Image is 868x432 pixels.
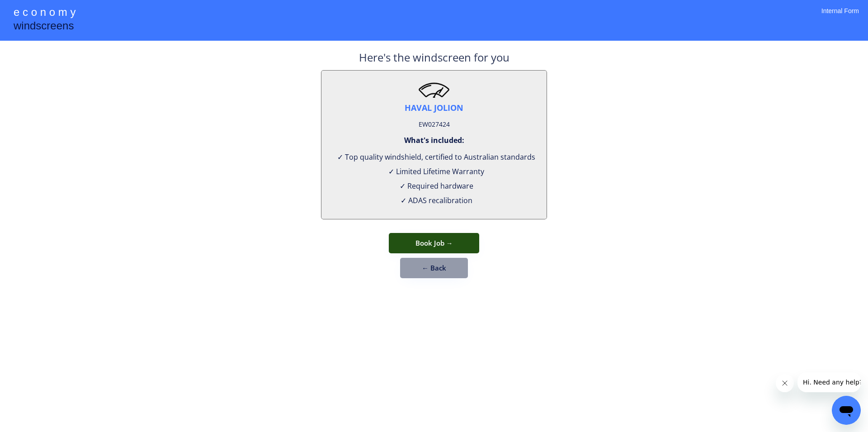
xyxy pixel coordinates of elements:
[359,50,509,70] div: Here's the windscreen for you
[832,396,861,425] iframe: Button to launch messaging window
[404,135,464,145] div: What's included:
[405,102,463,114] div: HAVAL JOLION
[797,372,861,392] iframe: Message from company
[821,7,859,27] div: Internal Form
[14,18,74,36] div: windscreens
[776,374,794,392] iframe: Close message
[333,150,535,208] div: ✓ Top quality windshield, certified to Australian standards ✓ Limited Lifetime Warranty ✓ Require...
[389,233,479,253] button: Book Job →
[418,82,450,98] img: windscreen2.png
[400,258,468,278] button: ← Back
[14,5,75,22] div: e c o n o m y
[5,6,65,14] span: Hi. Need any help?
[419,118,450,131] div: EW027424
